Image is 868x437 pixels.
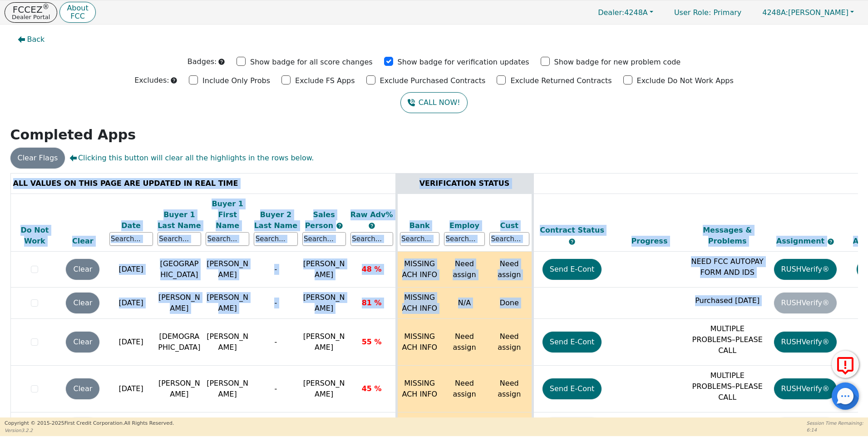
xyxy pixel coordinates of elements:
p: Show badge for verification updates [398,57,529,68]
p: Dealer Portal [12,14,50,20]
p: Purchased [DATE] [690,295,764,306]
td: [DATE] [107,252,155,288]
span: Dealer: [598,8,624,17]
a: CALL NOW! [400,92,467,113]
td: MISSING ACH INFO [396,252,442,288]
td: MISSING ACH INFO [396,319,442,366]
span: Back [27,34,45,45]
input: Search... [254,232,297,246]
span: [PERSON_NAME] [303,332,345,352]
div: Clear [61,236,104,247]
td: [PERSON_NAME] [155,366,203,412]
div: Date [109,220,153,231]
button: Clear [66,332,99,353]
td: [DATE] [107,288,155,319]
td: Need assign [487,366,533,412]
span: 55 % [362,338,382,346]
input: Search... [489,232,529,246]
button: FCCEZ®Dealer Portal [5,2,57,23]
div: ALL VALUES ON THIS PAGE ARE UPDATED IN REAL TIME [13,178,393,189]
div: Buyer 1 First Name [206,199,249,231]
span: 45 % [362,384,382,393]
td: N/A [442,288,487,319]
span: Assignment [776,237,827,245]
span: Clicking this button will clear all the highlights in the rows below. [69,153,314,164]
span: Raw Adv% [350,210,393,219]
p: MULTIPLE PROBLEMS–PLEASE CALL [690,370,764,403]
td: - [252,319,300,366]
div: Progress [613,236,686,247]
button: Clear [66,378,99,399]
span: [PERSON_NAME] [303,259,345,279]
td: Need assign [487,252,533,288]
p: Show badge for all score changes [250,57,373,68]
p: Badges: [187,56,217,67]
td: Done [487,288,533,319]
span: 4248A [598,8,648,17]
span: [PERSON_NAME] [303,379,345,398]
button: Report Error to FCC [832,351,859,378]
span: [PERSON_NAME] [762,8,848,17]
button: RUSHVerify® [774,378,837,399]
button: 4248A:[PERSON_NAME] [753,5,863,20]
td: [PERSON_NAME] [203,366,252,412]
div: Employ [444,220,485,231]
button: Send E-Cont [542,259,602,280]
td: Need assign [442,319,487,366]
strong: Completed Apps [10,127,136,143]
td: Need assign [442,366,487,412]
td: [PERSON_NAME] [203,288,252,319]
button: Dealer:4248A [588,5,663,20]
p: FCCEZ [12,5,50,14]
td: [PERSON_NAME] [155,288,203,319]
td: Need assign [487,319,533,366]
div: Buyer 2 Last Name [254,209,297,231]
button: RUSHVerify® [774,332,837,353]
button: AboutFCC [59,2,95,23]
td: MISSING ACH INFO [396,366,442,412]
p: NEED FCC AUTOPAY FORM AND IDS [690,256,764,278]
input: Search... [109,232,153,246]
button: Send E-Cont [542,378,602,399]
td: [GEOGRAPHIC_DATA] [155,252,203,288]
input: Search... [302,232,346,246]
sup: ® [43,3,49,11]
button: Clear [66,293,99,313]
span: 81 % [362,298,382,307]
div: Buyer 1 Last Name [158,209,201,231]
td: - [252,252,300,288]
span: Sales Person [305,210,336,230]
p: Exclude Returned Contracts [510,75,612,86]
a: User Role: Primary [665,4,750,21]
p: Excludes: [134,75,169,86]
button: RUSHVerify® [774,259,837,280]
span: 48 % [362,265,382,273]
p: FCC [67,13,88,20]
p: Show badge for new problem code [554,57,681,68]
td: Need assign [442,252,487,288]
p: Exclude Purchased Contracts [380,75,486,86]
p: Include Only Probs [202,75,270,86]
td: - [252,288,300,319]
span: 4248A: [762,8,788,17]
p: Copyright © 2015- 2025 First Credit Corporation. [5,420,174,427]
td: MISSING ACH INFO [396,288,442,319]
span: All Rights Reserved. [124,420,174,426]
td: [DATE] [107,319,155,366]
span: [PERSON_NAME] [303,293,345,313]
p: Exclude Do Not Work Apps [637,75,734,86]
input: Search... [444,232,485,246]
div: Cust [489,220,529,231]
input: Search... [158,232,201,246]
button: Clear Flags [10,148,65,169]
td: [PERSON_NAME] [203,319,252,366]
p: 6:14 [807,427,863,433]
div: VERIFICATION STATUS [400,178,529,189]
button: Send E-Cont [542,332,602,353]
p: About [67,5,88,12]
p: MULTIPLE PROBLEMS–PLEASE CALL [690,323,764,356]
